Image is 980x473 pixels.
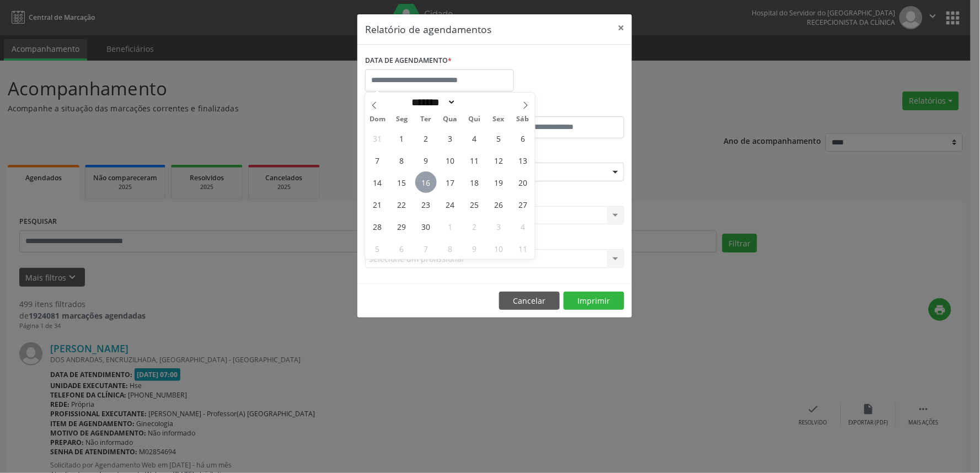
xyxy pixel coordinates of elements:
[365,22,491,36] h5: Relatório de agendamentos
[462,116,486,123] span: Qui
[512,171,534,193] span: Setembro 20, 2025
[391,171,413,193] span: Setembro 15, 2025
[365,116,389,123] span: Dom
[497,99,624,116] label: ATÉ
[464,149,485,171] span: Setembro 11, 2025
[391,216,413,237] span: Setembro 29, 2025
[391,149,413,171] span: Setembro 8, 2025
[367,149,388,171] span: Setembro 7, 2025
[464,238,485,259] span: Outubro 9, 2025
[511,116,535,123] span: Sáb
[488,193,510,215] span: Setembro 26, 2025
[440,171,461,193] span: Setembro 17, 2025
[389,116,414,123] span: Seg
[488,127,510,149] span: Setembro 5, 2025
[512,149,534,171] span: Setembro 13, 2025
[365,52,452,69] label: DATA DE AGENDAMENTO
[486,116,511,123] span: Sex
[488,216,510,237] span: Outubro 3, 2025
[512,193,534,215] span: Setembro 27, 2025
[391,193,413,215] span: Setembro 22, 2025
[464,171,485,193] span: Setembro 18, 2025
[610,14,632,41] button: Close
[367,193,388,215] span: Setembro 21, 2025
[415,149,437,171] span: Setembro 9, 2025
[488,171,510,193] span: Setembro 19, 2025
[415,193,437,215] span: Setembro 23, 2025
[367,216,388,237] span: Setembro 28, 2025
[414,116,438,123] span: Ter
[415,216,437,237] span: Setembro 30, 2025
[440,193,461,215] span: Setembro 24, 2025
[391,127,413,149] span: Setembro 1, 2025
[512,127,534,149] span: Setembro 6, 2025
[408,96,457,108] select: Month
[415,171,437,193] span: Setembro 16, 2025
[488,149,510,171] span: Setembro 12, 2025
[456,96,492,108] input: Year
[440,127,461,149] span: Setembro 3, 2025
[488,238,510,259] span: Outubro 10, 2025
[464,216,485,237] span: Outubro 2, 2025
[415,238,437,259] span: Outubro 7, 2025
[438,116,462,123] span: Qua
[499,292,560,310] button: Cancelar
[512,238,534,259] span: Outubro 11, 2025
[440,238,461,259] span: Outubro 8, 2025
[464,193,485,215] span: Setembro 25, 2025
[512,216,534,237] span: Outubro 4, 2025
[391,238,413,259] span: Outubro 6, 2025
[367,171,388,193] span: Setembro 14, 2025
[464,127,485,149] span: Setembro 4, 2025
[440,216,461,237] span: Outubro 1, 2025
[440,149,461,171] span: Setembro 10, 2025
[367,127,388,149] span: Agosto 31, 2025
[564,292,624,310] button: Imprimir
[367,238,388,259] span: Outubro 5, 2025
[415,127,437,149] span: Setembro 2, 2025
